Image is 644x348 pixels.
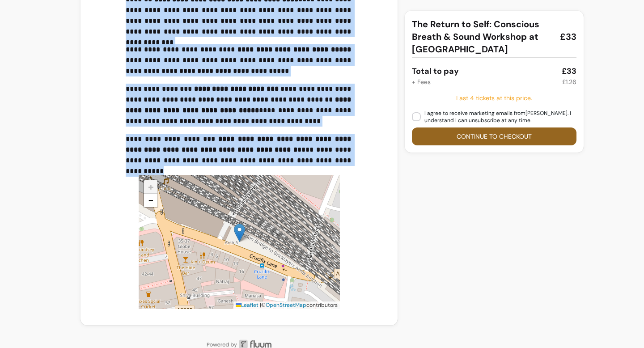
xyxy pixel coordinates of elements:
a: Leaflet [236,301,258,309]
div: + Fees [412,77,431,86]
img: Serafina Rose [234,224,245,242]
span: − [148,194,154,207]
span: + [148,180,154,193]
span: The Return to Self: Conscious Breath & Sound Workshop at [GEOGRAPHIC_DATA] [412,18,553,55]
div: Last 4 tickets at this price . [412,93,576,102]
div: £33 [562,65,576,77]
button: Continue to checkout [412,127,576,145]
div: © contributors [233,301,340,309]
a: Zoom out [144,194,157,207]
span: £33 [560,30,576,43]
div: £1.26 [562,77,576,86]
span: | [260,301,261,309]
div: Total to pay [412,65,459,77]
a: Zoom in [144,180,157,194]
a: OpenStreetMap [266,301,306,309]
